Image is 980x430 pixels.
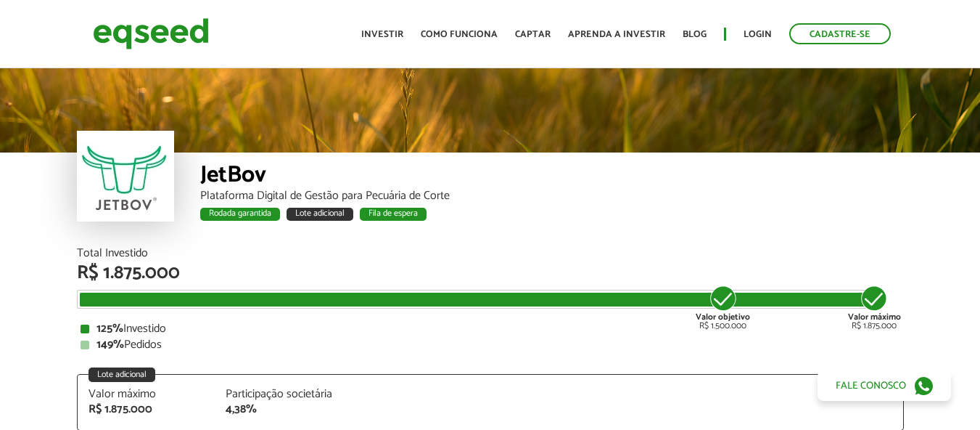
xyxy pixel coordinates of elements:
a: Login [744,30,772,39]
div: R$ 1.875.000 [88,404,205,415]
a: Blog [683,30,707,39]
strong: Valor objetivo [696,310,750,324]
div: Total Investido [77,248,904,259]
div: Valor máximo [88,389,205,400]
div: Fila de espera [360,208,427,221]
div: Pedidos [81,339,900,351]
div: R$ 1.500.000 [696,284,750,330]
div: Plataforma Digital de Gestão para Pecuária de Corte [200,190,904,202]
a: Captar [515,30,551,39]
div: Investido [81,323,900,335]
div: R$ 1.875.000 [848,284,901,330]
strong: 149% [96,335,124,354]
div: R$ 1.875.000 [77,264,904,283]
a: Investir [361,30,403,39]
a: Fale conosco [818,370,951,401]
div: 4,38% [226,404,342,415]
div: JetBov [200,163,904,190]
a: Como funciona [421,30,498,39]
div: Participação societária [226,389,342,400]
strong: 125% [96,319,123,338]
a: Aprenda a investir [568,30,665,39]
div: Lote adicional [88,368,155,382]
div: Lote adicional [287,208,353,221]
a: Cadastre-se [789,23,891,44]
strong: Valor máximo [848,310,901,324]
div: Rodada garantida [200,208,280,221]
img: EqSeed [93,15,209,53]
